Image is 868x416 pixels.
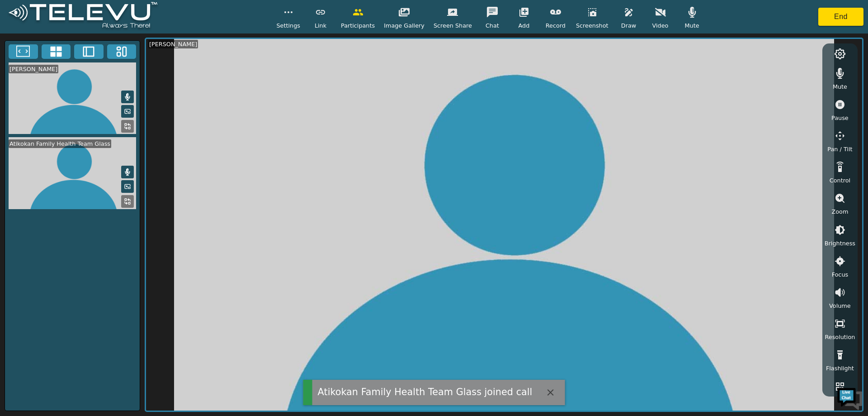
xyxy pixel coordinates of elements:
[546,21,566,30] span: Record
[121,91,134,103] button: Mute
[42,44,71,59] button: 4x4
[148,40,198,48] div: [PERSON_NAME]
[832,270,849,279] span: Focus
[519,21,530,30] span: Add
[315,21,326,30] span: Link
[825,239,855,248] span: Brightness
[434,21,472,30] span: Screen Share
[47,48,152,59] div: Chat with us now
[684,21,699,30] span: Mute
[9,65,58,73] div: [PERSON_NAME]
[830,176,850,185] span: Control
[486,21,499,30] span: Chat
[121,180,134,193] button: Picture in Picture
[384,21,425,30] span: Image Gallery
[121,166,134,178] button: Mute
[9,44,38,59] button: Fullscreen
[15,42,38,65] img: d_736959983_company_1615157101543_736959983
[121,195,134,208] button: Replace Feed
[831,114,849,122] span: Pause
[52,114,125,206] span: We're online!
[831,207,848,216] span: Zoom
[148,5,170,26] div: Minimize live chat window
[652,21,669,30] span: Video
[826,364,854,373] span: Flashlight
[318,385,533,399] div: Atikokan Family Health Team Glass joined call
[5,247,172,279] textarea: Type your message and hit 'Enter'
[121,105,134,118] button: Picture in Picture
[276,21,300,30] span: Settings
[107,44,137,59] button: Three Window Medium
[836,384,863,411] img: Chat Widget
[341,21,375,30] span: Participants
[833,82,847,91] span: Mute
[827,145,852,153] span: Pan / Tilt
[121,120,134,133] button: Replace Feed
[829,301,851,310] span: Volume
[576,21,609,30] span: Screenshot
[818,8,863,26] button: End
[621,21,636,30] span: Draw
[74,44,104,59] button: Two Window Medium
[825,333,855,341] span: Resolution
[9,139,111,148] div: Atikokan Family Health Team Glass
